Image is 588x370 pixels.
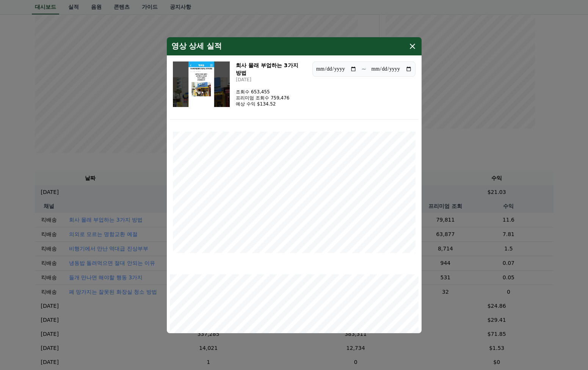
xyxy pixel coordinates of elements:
[236,77,306,83] p: [DATE]
[173,61,230,107] img: 회사 몰래 부업하는 3가지 방법
[236,89,289,95] p: 조회수 653,455
[236,101,289,107] p: 예상 수익 $134.52
[171,42,222,51] h4: 영상 상세 실적
[167,37,422,333] div: modal
[361,65,366,74] p: ~
[236,95,289,101] p: 프리미엄 조회수 759,476
[236,61,306,77] h3: 회사 몰래 부업하는 3가지 방법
